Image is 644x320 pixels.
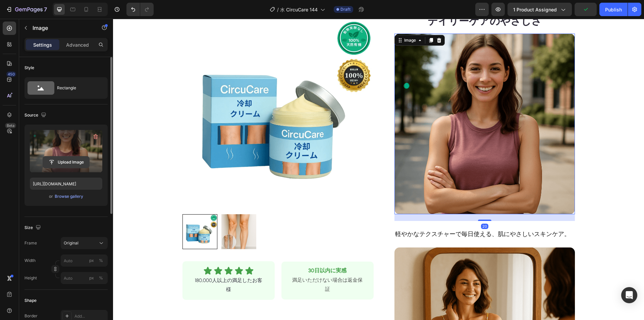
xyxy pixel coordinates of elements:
[33,41,52,48] p: Settings
[33,24,90,32] p: Image
[74,313,106,319] div: Add...
[24,275,37,281] label: Height
[30,178,102,190] input: https://example.com/image.jpg
[599,3,628,16] button: Publish
[24,258,36,264] label: Width
[97,257,105,265] button: px
[621,287,637,303] div: Open Intercom Messenger
[49,192,53,200] span: or
[113,19,644,320] iframe: Design area
[368,205,375,210] div: 20
[280,6,318,13] span: 水 CircuCare 144
[24,111,48,120] div: Source
[195,248,233,255] strong: 30日以内に実感
[43,156,90,168] button: Upload Image
[57,80,98,96] div: Rectangle
[89,275,94,281] div: px
[61,272,108,284] input: px%
[24,65,34,71] div: Style
[88,257,96,265] button: %
[66,41,89,48] p: Advanced
[97,274,105,282] button: px
[513,6,557,13] span: 1 product assigned
[64,240,78,246] span: Original
[44,5,47,13] p: 7
[89,258,94,264] div: px
[6,72,16,77] div: 450
[24,223,42,232] div: Size
[605,6,622,13] div: Publish
[55,193,83,199] div: Browse gallery
[88,274,96,282] button: %
[340,6,351,12] span: Draft
[290,18,304,25] div: Image
[99,258,103,264] div: %
[24,240,37,246] label: Frame
[126,3,154,16] div: Undo/Redo
[277,6,279,13] span: /
[54,193,84,200] button: Browse gallery
[282,211,461,220] p: 軽やかなテクスチャーで毎日使える、肌にやさしいスキンケア。
[61,237,108,249] button: Original
[24,298,37,304] div: Shape
[99,275,103,281] div: %
[24,313,38,319] div: Border
[281,15,462,195] img: gempages_577595790776599228-29bf194e-0087-4074-a2bd-f9f93b778265.png
[5,123,16,128] div: Beta
[507,3,572,16] button: 1 product assigned
[179,258,250,273] span: 満足いただけない場合は返金保証
[61,255,108,267] input: px%
[3,3,50,16] button: 7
